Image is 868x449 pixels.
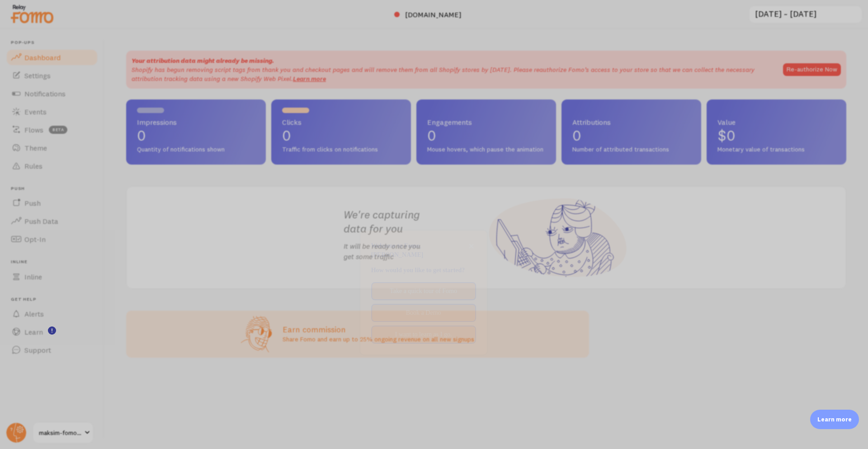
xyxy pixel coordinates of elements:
[416,287,509,296] p: Take a quick tour of Fomo
[416,308,509,317] p: Book a Demo
[410,326,515,344] button: I want to learn as I go.
[399,231,526,354] div: Welcome to Fomo,Maksim KlimovichHow would you like to get started?
[410,282,515,300] button: Take a quick tour of Fomo
[810,410,859,429] div: Learn more
[410,304,515,322] button: Book a Demo
[416,330,509,339] p: I want to learn as I go.
[817,415,852,424] p: Learn more
[410,266,515,275] p: How would you like to get started?
[505,241,515,251] button: close,
[410,241,515,260] p: Welcome to Fomo,[PERSON_NAME]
